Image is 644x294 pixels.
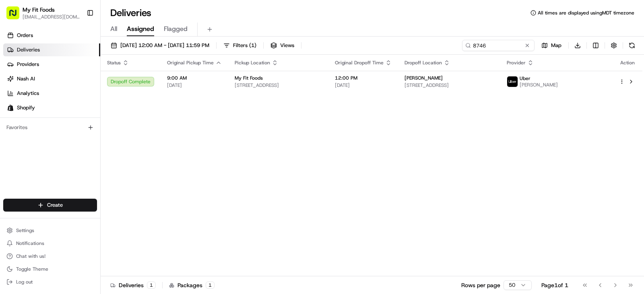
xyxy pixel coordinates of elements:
img: 1736555255976-a54dd68f-1ca7-489b-9aae-adbdc363a1c4 [16,125,23,132]
span: Settings [16,227,34,234]
span: Provider [507,60,526,66]
span: Wisdom [PERSON_NAME] [25,125,86,131]
div: 💻 [68,159,74,165]
span: Pylon [80,178,97,184]
a: Nash AI [3,72,100,85]
span: Flagged [164,24,188,34]
a: Orders [3,29,100,42]
span: [DATE] 12:00 AM - [DATE] 11:59 PM [120,42,209,49]
span: All times are displayed using MDT timezone [538,10,634,16]
button: Views [267,40,298,51]
button: Refresh [626,40,638,51]
img: 1736555255976-a54dd68f-1ca7-489b-9aae-adbdc363a1c4 [8,77,23,91]
p: Welcome 👋 [8,32,147,45]
span: 12:00 PM [335,75,392,81]
button: Create [3,199,97,212]
img: Nash [8,8,24,24]
span: Knowledge Base [16,158,62,166]
span: Status [107,60,121,66]
span: Assigned [127,24,154,34]
span: Create [47,201,63,209]
button: [EMAIL_ADDRESS][DOMAIN_NAME] [23,14,80,20]
img: Shopify logo [7,105,14,111]
span: Orders [17,32,33,39]
span: Dropoff Location [405,60,442,66]
button: Start new chat [137,79,147,89]
span: Original Pickup Time [167,60,214,66]
div: 1 [147,282,156,289]
a: 💻API Documentation [65,155,132,169]
span: Views [280,42,294,49]
p: Rows per page [461,281,500,289]
div: Action [619,60,636,66]
span: My Fit Foods [235,75,263,81]
a: Providers [3,58,100,71]
img: Wisdom Oko [8,117,21,133]
span: Chat with us! [16,253,45,259]
span: Deliveries [17,46,40,53]
div: Page 1 of 1 [541,281,568,289]
span: Uber [520,75,530,82]
span: Toggle Theme [16,266,48,272]
button: [DATE] 12:00 AM - [DATE] 11:59 PM [107,40,213,51]
span: [DATE] [167,82,222,88]
button: Map [538,40,565,51]
span: [STREET_ADDRESS] [405,82,494,88]
button: See all [125,103,147,113]
div: 📗 [8,159,14,165]
button: Filters(1) [220,40,260,51]
span: Pickup Location [235,60,270,66]
a: Analytics [3,87,100,100]
button: Notifications [3,238,97,249]
span: Notifications [16,240,44,247]
span: All [110,24,117,34]
span: [STREET_ADDRESS] [235,82,322,88]
button: Log out [3,276,97,288]
input: Clear [21,52,133,60]
span: [PERSON_NAME] [405,75,443,81]
span: [DATE] [335,82,392,88]
div: We're available if you need us! [36,85,111,91]
a: Deliveries [3,43,100,56]
span: Nash AI [17,75,35,82]
span: Shopify [17,104,35,111]
button: Chat with us! [3,251,97,262]
span: Map [551,42,561,49]
span: Log out [16,279,33,285]
div: 1 [206,282,215,289]
span: API Documentation [76,158,129,166]
a: Powered byPylon [57,177,97,184]
span: ( 1 ) [249,42,256,49]
div: Deliveries [110,281,156,289]
div: Past conversations [8,105,54,111]
span: Filters [233,42,256,49]
span: Providers [17,61,39,68]
button: Toggle Theme [3,263,97,275]
button: My Fit Foods[EMAIL_ADDRESS][DOMAIN_NAME] [3,3,83,23]
img: uber-new-logo.jpeg [507,76,518,87]
span: [PERSON_NAME] [520,82,558,88]
button: Settings [3,225,97,236]
span: [DATE] [92,125,108,131]
h1: Deliveries [110,6,151,19]
input: Type to search [462,40,535,51]
button: My Fit Foods [23,6,55,14]
div: Favorites [3,121,97,134]
span: Original Dropoff Time [335,60,384,66]
span: • [87,125,90,131]
img: 8571987876998_91fb9ceb93ad5c398215_72.jpg [17,77,31,91]
span: Analytics [17,90,39,97]
div: Start new chat [36,77,132,85]
span: 9:00 AM [167,75,222,81]
a: Shopify [3,101,100,114]
a: 📗Knowledge Base [5,155,65,169]
div: Packages [169,281,215,289]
